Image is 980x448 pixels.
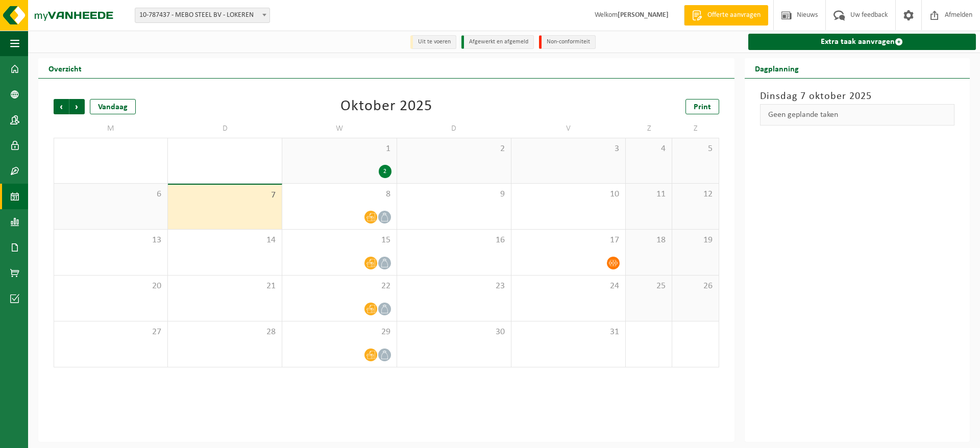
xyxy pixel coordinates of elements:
[69,99,85,114] span: Volgende
[539,35,596,49] li: Non-conformiteit
[287,235,391,246] span: 15
[135,8,269,22] span: 10-787437 - MEBO STEEL BV - LOKEREN
[631,235,667,246] span: 18
[402,327,506,338] span: 30
[287,281,391,292] span: 22
[287,189,391,200] span: 8
[402,143,506,155] span: 2
[135,8,270,23] span: 10-787437 - MEBO STEEL BV - LOKEREN
[59,189,162,200] span: 6
[379,165,391,178] div: 2
[517,235,620,246] span: 17
[402,235,506,246] span: 16
[631,143,667,155] span: 4
[677,281,713,292] span: 26
[748,34,976,50] a: Extra taak aanvragen
[173,190,277,201] span: 7
[618,11,669,19] strong: [PERSON_NAME]
[626,119,672,138] td: Z
[282,119,397,138] td: W
[517,143,620,155] span: 3
[461,35,534,49] li: Afgewerkt en afgemeld
[631,281,667,292] span: 25
[287,143,391,155] span: 1
[677,143,713,155] span: 5
[517,281,620,292] span: 24
[745,58,809,78] h2: Dagplanning
[59,235,162,246] span: 13
[59,281,162,292] span: 20
[54,119,168,138] td: M
[173,235,277,246] span: 14
[517,327,620,338] span: 31
[90,99,136,114] div: Vandaag
[402,189,506,200] span: 9
[677,235,713,246] span: 19
[397,119,511,138] td: D
[684,5,768,26] a: Offerte aanvragen
[677,189,713,200] span: 12
[38,58,92,78] h2: Overzicht
[511,119,626,138] td: V
[173,327,277,338] span: 28
[340,99,432,114] div: Oktober 2025
[410,35,456,49] li: Uit te voeren
[685,99,719,114] a: Print
[760,104,954,126] div: Geen geplande taken
[287,327,391,338] span: 29
[402,281,506,292] span: 23
[517,189,620,200] span: 10
[168,119,282,138] td: D
[672,119,719,138] td: Z
[631,189,667,200] span: 11
[760,89,954,104] h3: Dinsdag 7 oktober 2025
[705,10,763,20] span: Offerte aanvragen
[54,99,69,114] span: Vorige
[173,281,277,292] span: 21
[59,327,162,338] span: 27
[694,103,711,111] span: Print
